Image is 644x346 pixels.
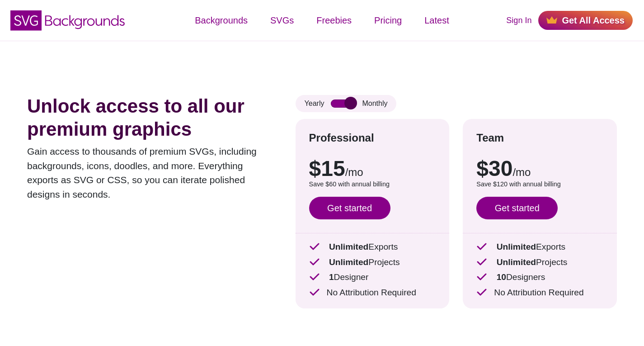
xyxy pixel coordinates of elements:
[476,286,603,299] p: No Attribution Required
[497,272,506,282] strong: 10
[309,271,436,284] p: Designer
[512,166,531,178] span: /mo
[309,158,436,180] p: $15
[27,144,268,201] p: Gain access to thousands of premium SVGs, including backgrounds, icons, doodles, and more. Everyt...
[413,7,460,34] a: Latest
[506,14,531,27] a: Sign In
[497,257,536,267] strong: Unlimited
[476,256,603,269] p: Projects
[476,197,558,219] a: Get started
[497,242,536,251] strong: Unlimited
[309,180,436,190] p: Save $60 with annual billing
[329,242,368,251] strong: Unlimited
[309,241,436,254] p: Exports
[329,272,334,282] strong: 1
[296,95,397,112] div: Yearly Monthly
[183,7,259,34] a: Backgrounds
[27,95,268,141] h1: Unlock access to all our premium graphics
[259,7,305,34] a: SVGs
[476,241,603,254] p: Exports
[309,197,390,219] a: Get started
[476,271,603,284] p: Designers
[476,158,603,180] p: $30
[363,7,413,34] a: Pricing
[309,256,436,269] p: Projects
[309,132,374,144] strong: Professional
[329,257,368,267] strong: Unlimited
[305,7,363,34] a: Freebies
[476,132,504,144] strong: Team
[309,286,436,299] p: No Attribution Required
[476,180,603,190] p: Save $120 with annual billing
[538,11,633,30] a: Get All Access
[345,166,363,178] span: /mo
